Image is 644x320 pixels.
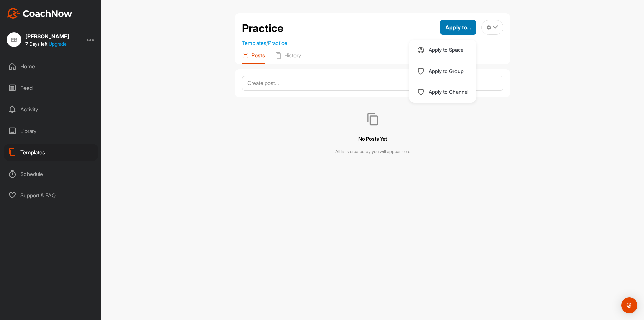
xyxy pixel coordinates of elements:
div: [PERSON_NAME] [25,34,69,39]
span: / [242,40,287,46]
span: Apply to... [445,24,471,31]
div: Feed [4,80,98,96]
p: Apply to Group [429,68,464,74]
div: Templates [4,144,98,161]
a: Templates [242,40,266,46]
p: Posts [251,52,265,59]
div: Activity [4,101,98,118]
div: EB [7,32,21,47]
a: Upgrade [49,41,67,47]
img: null result [366,112,379,126]
span: 7 Days left [25,41,47,47]
div: Schedule [4,166,98,182]
div: Home [4,58,98,75]
div: Support & FAQ [4,187,98,204]
a: Practice [268,40,287,46]
button: Apply to... [440,20,476,35]
p: Apply to Channel [429,89,468,95]
p: Apply to Space [429,47,463,53]
p: History [284,52,301,59]
p: All lists created by you will appear here [335,148,410,155]
div: Open Intercom Messenger [621,297,637,313]
div: Library [4,123,98,139]
h2: Practice [242,20,283,36]
h3: No Posts Yet [358,135,387,144]
img: CoachNow [7,8,72,19]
